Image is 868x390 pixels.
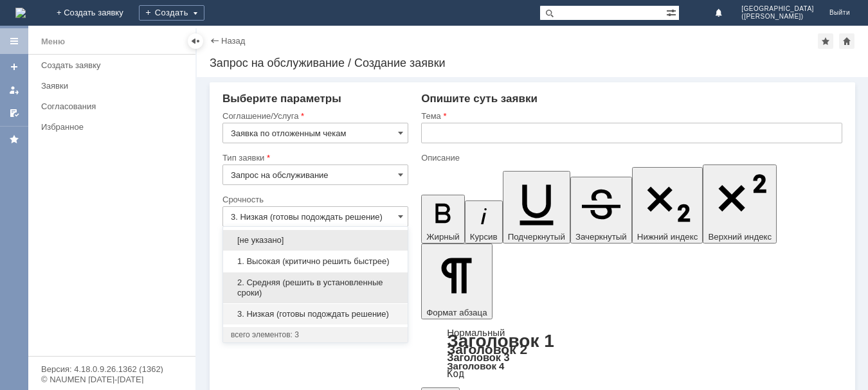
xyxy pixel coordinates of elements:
div: Меню [41,34,65,49]
a: Заголовок 2 [447,342,527,357]
div: Запрос на обслуживание / Создание заявки [210,57,855,69]
div: Тип заявки [222,154,406,162]
a: Заголовок 4 [447,360,504,371]
button: Верхний индекс [703,164,777,244]
span: Подчеркнутый [508,232,565,242]
img: logo [15,8,26,18]
div: Срочность [222,195,406,204]
span: Формат абзаца [426,308,487,317]
span: Нижний индекс [637,232,698,242]
a: Перейти на домашнюю страницу [15,8,26,18]
span: Верхний индекс [708,232,772,242]
div: Тема [421,112,840,120]
div: Описание [421,154,840,162]
a: Заголовок 1 [447,331,554,351]
div: Согласования [41,102,188,111]
button: Курсив [465,200,503,244]
div: Сделать домашней страницей [839,33,854,49]
button: Подчеркнутый [503,171,570,244]
div: Избранное [41,122,174,132]
div: Создать заявку [41,60,188,70]
button: Формат абзаца [421,244,492,319]
div: Версия: 4.18.0.9.26.1362 (1362) [41,365,183,373]
button: Жирный [421,195,465,244]
a: Нормальный [447,327,505,338]
span: Расширенный поиск [666,6,679,18]
a: Создать заявку [4,57,24,77]
span: Выберите параметры [222,93,341,105]
div: Добавить в избранное [818,33,833,49]
span: Жирный [426,232,460,242]
div: Заявки [41,81,188,91]
a: Код [447,368,464,380]
span: 1. Высокая (критично решить быстрее) [231,256,400,267]
div: Формат абзаца [421,328,842,378]
a: Согласования [36,96,193,116]
div: всего элементов: 3 [231,330,400,340]
a: Заявки [36,76,193,96]
div: Создать [139,5,204,21]
a: Мои согласования [4,103,24,123]
div: Скрыть меню [188,33,203,49]
span: 2. Средняя (решить в установленные сроки) [231,278,400,298]
button: Нижний индекс [632,167,703,244]
span: Курсив [470,232,498,242]
div: Соглашение/Услуга [222,112,406,120]
span: Зачеркнутый [575,232,627,242]
span: Опишите суть заявки [421,93,538,105]
a: Создать заявку [36,55,193,75]
a: Назад [221,36,245,46]
span: [не указано] [231,235,400,245]
span: [GEOGRAPHIC_DATA] [741,5,814,13]
button: Зачеркнутый [570,177,632,244]
a: Мои заявки [4,80,24,100]
div: © NAUMEN [DATE]-[DATE] [41,375,183,384]
a: Заголовок 3 [447,351,509,363]
span: ([PERSON_NAME]) [741,13,814,21]
span: 3. Низкая (готовы подождать решение) [231,309,400,319]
